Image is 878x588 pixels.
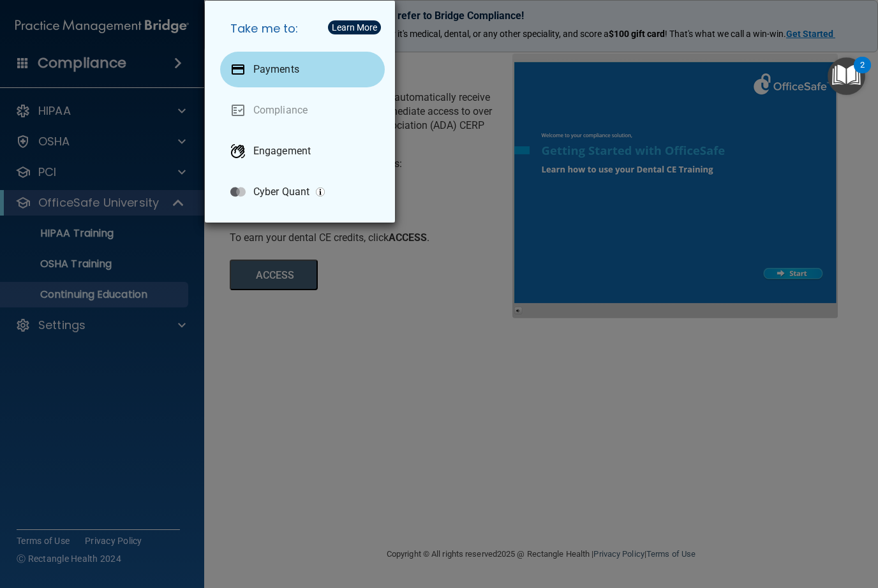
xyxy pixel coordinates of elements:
a: Cyber Quant [220,174,385,210]
a: Compliance [220,92,385,128]
div: Learn More [332,23,377,32]
a: Engagement [220,133,385,169]
p: Engagement [253,145,311,158]
a: Payments [220,52,385,87]
p: Payments [253,63,299,76]
div: 2 [860,65,865,82]
button: Open Resource Center, 2 new notifications [828,57,865,95]
h5: Take me to: [220,11,385,47]
button: Learn More [328,20,381,34]
p: Cyber Quant [253,186,309,198]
